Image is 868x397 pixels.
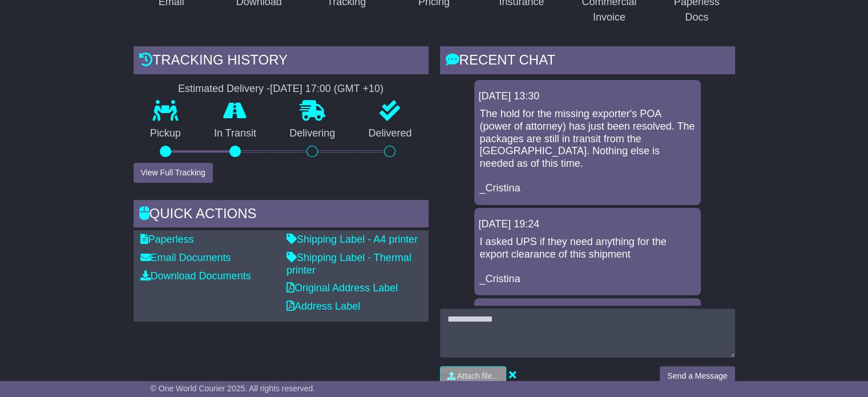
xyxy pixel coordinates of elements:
[286,234,418,245] a: Shipping Label - A4 printer
[480,108,695,194] p: The hold for the missing exporter's POA (power of attorney) has just been resolved. The packages ...
[140,234,194,245] a: Paperless
[273,127,352,140] p: Delivering
[286,300,360,312] a: Address Label
[134,200,429,231] div: Quick Actions
[134,46,429,77] div: Tracking history
[479,90,696,103] div: [DATE] 13:30
[197,127,273,140] p: In Transit
[286,252,411,276] a: Shipping Label - Thermal printer
[134,163,213,183] button: View Full Tracking
[479,218,696,231] div: [DATE] 19:24
[286,282,398,294] a: Original Address Label
[151,384,316,393] span: © One World Courier 2025. All rights reserved.
[134,127,197,140] p: Pickup
[352,127,428,140] p: Delivered
[134,83,429,95] div: Estimated Delivery -
[140,270,251,282] a: Download Documents
[480,236,695,285] p: I asked UPS if they need anything for the export clearance of this shipment _Cristina
[660,366,734,386] button: Send a Message
[270,83,383,95] div: [DATE] 17:00 (GMT +10)
[140,252,231,263] a: Email Documents
[440,46,735,77] div: RECENT CHAT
